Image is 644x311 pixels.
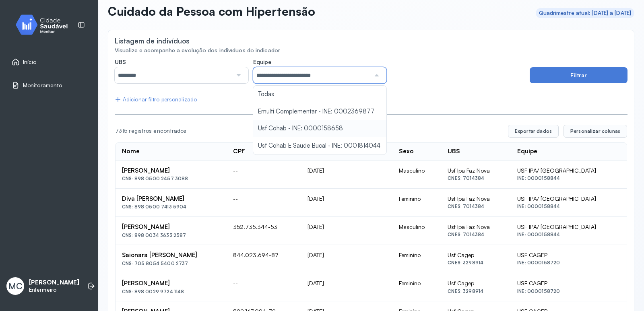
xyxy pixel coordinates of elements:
div: Sexo [399,148,414,155]
div: [PERSON_NAME] [122,223,220,231]
div: 7315 registros encontrados [115,128,502,134]
div: Usf Cagep [448,280,504,287]
div: CNES: 7014384 [448,232,504,237]
span: Início [23,59,37,66]
span: MC [8,281,23,291]
div: INE: 0000158720 [517,260,620,266]
td: [DATE] [301,273,392,301]
td: Feminino [392,245,441,273]
div: CPF [233,148,245,155]
div: [PERSON_NAME] [122,280,220,287]
div: CNS: 898 0500 2457 3088 [122,176,220,181]
div: CNS: 705 8054 5400 2737 [122,261,220,266]
span: Monitoramento [23,82,62,89]
td: 844.023.694-87 [227,245,301,273]
div: INE: 0000158844 [517,175,620,181]
a: Monitoramento [12,81,87,89]
div: USF CAGEP [517,251,620,259]
div: CNS: 898 0029 9724 1148 [122,289,220,295]
li: Usf Cohab - INE: 0000158658 [253,120,387,137]
td: Feminino [392,273,441,301]
td: -- [227,273,301,301]
div: Saionara [PERSON_NAME] [122,251,220,259]
td: [DATE] [301,189,392,217]
div: CNS: 898 0500 7413 5904 [122,204,220,210]
div: CNES: 3298914 [448,288,504,294]
img: monitor.svg [8,13,81,37]
div: USF IPA/ [GEOGRAPHIC_DATA] [517,195,620,202]
p: [PERSON_NAME] [29,279,79,286]
li: Todas [253,86,387,103]
div: CNES: 3298914 [448,260,504,266]
div: INE: 0000158844 [517,204,620,209]
div: CNES: 7014384 [448,175,504,181]
span: Personalizar colunas [570,128,620,134]
div: Usf Ipa Faz Nova [448,167,504,174]
button: Filtrar [530,67,627,83]
td: Masculino [392,217,441,245]
div: USF IPA/ [GEOGRAPHIC_DATA] [517,223,620,231]
div: USF CAGEP [517,280,620,287]
div: Diva [PERSON_NAME] [122,195,220,203]
p: Enfermeiro [29,286,79,293]
td: Masculino [392,161,441,189]
td: Feminino [392,189,441,217]
div: INE: 0000158844 [517,232,620,237]
div: UBS [448,148,460,155]
td: 352.735.344-53 [227,217,301,245]
li: Usf Cohab E Saude Bucal - INE: 0001814044 [253,137,387,154]
div: Visualize e acompanhe a evolução dos indivíduos do indicador [115,47,627,54]
button: Personalizar colunas [563,125,627,138]
span: UBS [115,58,126,66]
td: -- [227,189,301,217]
td: [DATE] [301,161,392,189]
div: Adicionar filtro personalizado [115,96,197,103]
div: Listagem de indivíduos [115,37,190,45]
td: [DATE] [301,217,392,245]
div: [PERSON_NAME] [122,167,220,175]
li: Emulti Complementar - INE: 0002369877 [253,103,387,120]
span: Equipe [253,58,271,66]
div: Nome [122,148,140,155]
div: CNS: 898 0034 3633 2587 [122,233,220,238]
div: Usf Ipa Faz Nova [448,223,504,231]
button: Exportar dados [508,125,559,138]
td: [DATE] [301,245,392,273]
td: -- [227,161,301,189]
div: Usf Cagep [448,251,504,259]
div: Usf Ipa Faz Nova [448,195,504,202]
div: USF IPA/ [GEOGRAPHIC_DATA] [517,167,620,174]
div: Equipe [517,148,537,155]
div: INE: 0000158720 [517,288,620,294]
a: Início [12,58,87,66]
div: Quadrimestre atual: [DATE] a [DATE] [539,10,632,16]
p: Cuidado da Pessoa com Hipertensão [108,4,315,19]
div: CNES: 7014384 [448,204,504,209]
